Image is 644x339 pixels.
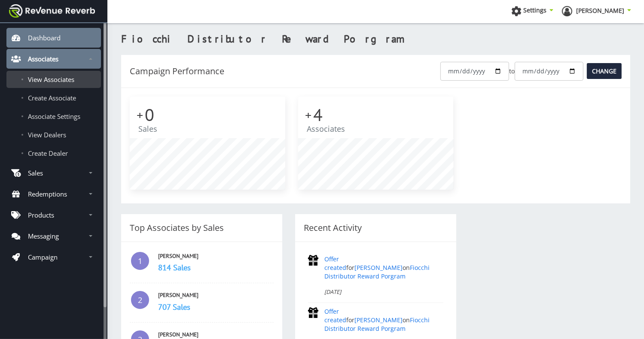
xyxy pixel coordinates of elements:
img: navbar brand [9,4,95,18]
input: Change [587,63,622,79]
span: + [305,106,311,123]
a: View Dealers [6,126,101,143]
img: create.png [308,255,318,266]
span: Settings [523,6,546,14]
p: Messaging [28,232,59,240]
p: for on [324,255,443,281]
span: Associate Settings [28,112,80,121]
a: Dashboard [6,28,101,48]
span: 2 [130,290,150,310]
a: Fiocchi Distributor Reward Porgram [324,316,430,333]
a: [PERSON_NAME] [158,331,198,338]
a: Sales [6,163,101,183]
h2: 4 [307,105,445,124]
a: Campaign [6,247,101,267]
div: Top Associates by Sales [130,221,274,235]
a: Create Dealer [6,145,101,162]
a: View Associates [6,71,101,88]
p: Campaign [28,253,58,261]
p: Dashboard [28,33,61,42]
a: Fiocchi Distributor Reward Porgram [324,263,430,280]
p: Products [28,211,54,219]
a: [PERSON_NAME] [354,316,403,324]
a: Associates [6,49,101,69]
a: Messaging [6,226,101,246]
form: to [440,62,622,81]
span: View Associates [28,75,74,84]
a: Create Associate [6,89,101,106]
a: Redemptions [6,184,101,204]
h3: 814 Sales [158,262,274,273]
h2: 0 [138,105,277,124]
span: Create Dealer [28,149,68,157]
em: [DATE] [324,288,341,296]
a: [PERSON_NAME] [158,252,198,260]
span: Create Associate [28,94,76,102]
span: View Dealers [28,130,66,139]
a: Offer created [324,255,346,272]
a: Products [6,205,101,225]
p: Redemptions [28,190,67,198]
p: Associates [28,54,58,63]
a: [PERSON_NAME] [562,6,631,19]
img: create.png [308,307,318,318]
div: Campaign Performance [130,64,224,78]
a: [PERSON_NAME] [354,263,403,272]
p: Sales [138,124,277,133]
span: + [137,106,143,123]
p: for on [324,307,443,333]
a: Associate Settings [6,108,101,125]
a: Offer created [324,307,346,324]
div: Recent Activity [304,221,448,235]
a: Settings [511,6,553,19]
span: 1 [130,251,150,271]
span: [PERSON_NAME] [576,6,624,15]
img: ph-profile.png [562,6,572,16]
h3: 707 Sales [158,301,274,312]
p: Associates [307,124,445,133]
p: Sales [28,169,43,177]
a: [PERSON_NAME] [158,291,198,299]
h3: Fiocchi Distributor Reward Porgram [121,32,630,46]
